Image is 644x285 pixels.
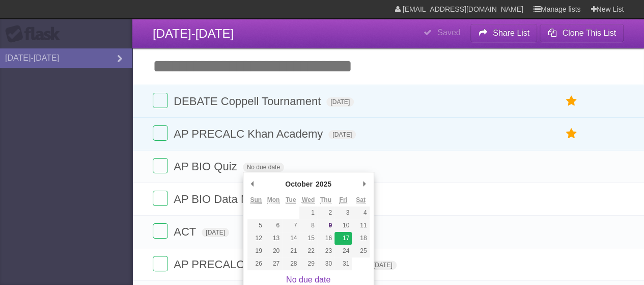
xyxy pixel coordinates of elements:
button: 11 [352,219,369,232]
label: Done [153,93,168,108]
button: 10 [334,219,352,232]
label: Done [153,223,168,239]
label: Star task [562,93,581,110]
label: Done [153,191,168,206]
button: 18 [352,232,369,245]
span: No due date [243,163,284,172]
button: 29 [299,257,317,270]
button: 9 [317,219,334,232]
span: AP PRECALC [PERSON_NAME] only [174,258,366,271]
button: 4 [352,206,369,219]
button: Share List [470,24,538,42]
button: 13 [265,232,282,245]
span: AP BIO Data Nugget [174,193,279,205]
button: 16 [317,232,334,245]
span: ACT [174,225,199,238]
button: 28 [282,257,299,270]
button: 25 [352,245,369,257]
button: 1 [299,206,317,219]
abbr: Wednesday [302,196,315,204]
span: [DATE]-[DATE] [153,27,234,40]
span: [DATE] [326,97,354,107]
div: 2025 [314,176,333,192]
abbr: Thursday [320,196,331,204]
a: No due date [286,275,330,284]
button: 3 [334,206,352,219]
button: 8 [299,219,317,232]
button: 19 [247,245,265,257]
button: 30 [317,257,334,270]
abbr: Monday [267,196,280,204]
button: 21 [282,245,299,257]
button: 23 [317,245,334,257]
b: Share List [493,29,529,37]
abbr: Tuesday [286,196,296,204]
button: 31 [334,257,352,270]
label: Done [153,158,168,173]
span: AP PRECALC Khan Academy [174,127,325,140]
button: 24 [334,245,352,257]
abbr: Saturday [356,196,366,204]
label: Star task [562,125,581,142]
button: 7 [282,219,299,232]
abbr: Sunday [250,196,262,204]
button: 14 [282,232,299,245]
button: 6 [265,219,282,232]
b: Saved [437,28,460,37]
button: Clone This List [540,24,624,42]
div: October [284,176,314,192]
button: 17 [334,232,352,245]
label: Done [153,256,168,271]
b: Clone This List [562,29,616,37]
button: 15 [299,232,317,245]
span: [DATE] [202,228,229,237]
button: 26 [247,257,265,270]
button: 27 [265,257,282,270]
button: 5 [247,219,265,232]
button: Previous Month [247,176,258,192]
span: [DATE] [369,261,397,270]
span: DEBATE Coppell Tournament [174,95,323,108]
button: 2 [317,206,334,219]
button: Next Month [359,176,370,192]
button: 22 [299,245,317,257]
span: AP BIO Quiz [174,160,239,173]
button: 20 [265,245,282,257]
abbr: Friday [339,196,347,204]
label: Done [153,125,168,141]
div: Flask [5,25,66,43]
button: 12 [247,232,265,245]
span: [DATE] [328,130,356,139]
